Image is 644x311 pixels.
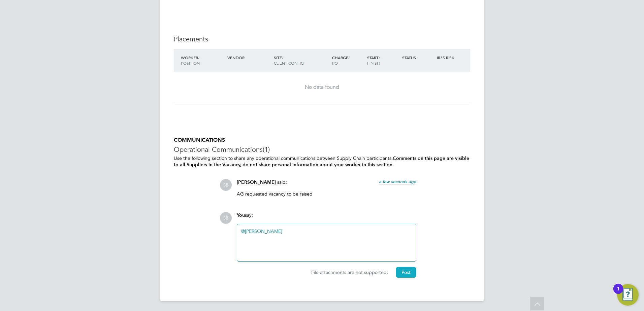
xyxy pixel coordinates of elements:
a: @[PERSON_NAME] [241,228,282,234]
div: Start [365,51,400,69]
h5: COMMUNICATIONS [174,137,470,144]
span: said: [277,179,287,185]
button: Post [396,267,416,278]
h3: Placements [174,35,470,43]
p: Use the following section to share any operational communications between Supply Chain participants. [174,155,470,168]
span: [PERSON_NAME] [237,179,276,185]
div: Status [400,51,436,64]
div: Worker [179,51,226,69]
h3: Operational Communications [174,145,470,154]
p: AG requested vacancy to be raised [237,191,416,197]
b: Comments on this page are visible to all Suppliers in the Vacancy, do not share personal informat... [174,155,469,168]
span: (1) [263,145,270,154]
div: ​ [241,228,412,257]
div: say: [237,212,416,224]
span: a few seconds ago [379,179,416,184]
span: / Position [181,55,200,66]
span: You [237,212,245,218]
button: Open Resource Center, 1 new notification [617,284,639,306]
span: SB [220,212,232,224]
div: Charge [330,51,365,69]
div: No data found [181,84,463,91]
div: Site [272,51,330,69]
span: File attachments are not supported. [311,269,388,275]
div: IR35 Risk [435,51,458,64]
span: / Client Config [274,55,304,66]
span: / Finish [367,55,380,66]
div: Vendor [226,51,272,64]
span: / PO [332,55,350,66]
span: SB [220,179,232,191]
div: 1 [617,289,620,298]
